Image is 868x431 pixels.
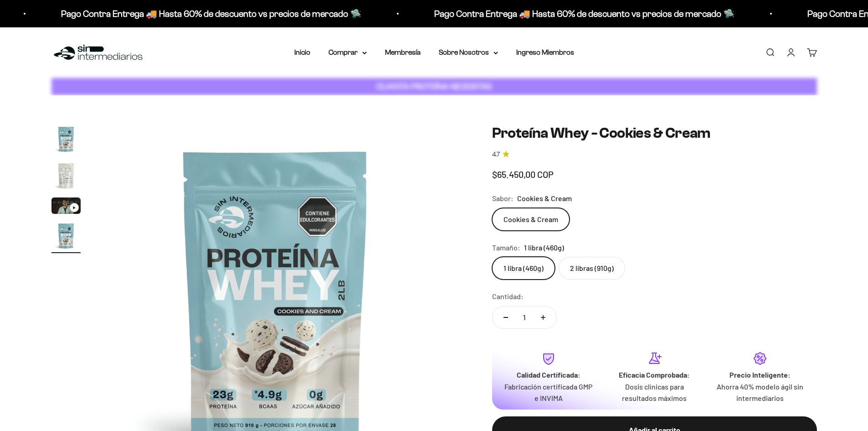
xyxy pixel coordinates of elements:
img: Proteína Whey - Cookies & Cream [51,161,81,190]
a: 4.74.7 de 5.0 estrellas [492,150,817,160]
p: Ahorra 40% modelo ágil sin intermediarios [714,381,806,404]
strong: Calidad Certificada: [517,370,580,379]
p: Fabricación certificada GMP e INVIMA [503,381,594,404]
button: Ir al artículo 2 [51,161,81,193]
button: Aumentar cantidad [530,306,556,328]
a: Ingreso Miembros [516,48,574,56]
strong: Precio Inteligente: [729,370,791,379]
span: Cookies & Cream [517,192,572,204]
a: Inicio [294,48,310,56]
p: Dosis clínicas para resultados máximos [609,381,700,404]
summary: Sobre Nosotros [439,47,498,58]
span: 1 libra (460g) [524,242,564,254]
button: Ir al artículo 3 [51,197,81,217]
button: Reducir cantidad [493,306,519,328]
summary: Comprar [329,47,367,58]
p: Pago Contra Entrega 🚚 Hasta 60% de descuento vs precios de mercado 🛸 [59,6,360,21]
a: Membresía [385,48,421,56]
strong: CUANTA PROTEÍNA NECESITAS [376,82,492,91]
button: Ir al artículo 4 [51,221,81,253]
button: Ir al artículo 1 [51,125,81,156]
img: Proteína Whey - Cookies & Cream [51,221,81,250]
legend: Sabor: [492,192,514,204]
label: Cantidad: [492,291,524,302]
p: Pago Contra Entrega 🚚 Hasta 60% de descuento vs precios de mercado 🛸 [432,6,733,21]
strong: Eficacia Comprobada: [619,370,690,379]
span: 4.7 [492,150,500,160]
img: Proteína Whey - Cookies & Cream [51,125,81,154]
sale-price: $65.450,00 COP [492,167,554,182]
h1: Proteína Whey - Cookies & Cream [492,125,817,142]
legend: Tamaño: [492,242,520,254]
